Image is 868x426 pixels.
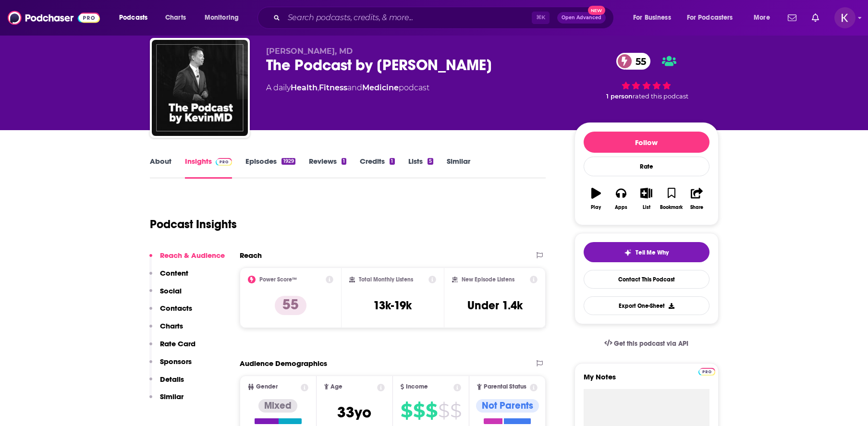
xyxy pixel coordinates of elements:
span: $ [426,403,437,418]
img: User Profile [834,7,856,28]
span: Get this podcast via API [614,340,688,348]
a: Fitness [319,83,347,92]
button: Show profile menu [834,7,856,28]
span: rated this podcast [633,93,688,100]
div: 1929 [281,158,295,165]
div: Mixed [258,399,297,413]
h1: Podcast Insights [150,217,237,231]
div: 1 [342,158,346,165]
p: Similar [160,392,183,401]
a: Charts [159,10,192,25]
input: Search podcasts, credits, & more... [284,10,532,25]
span: Open Advanced [562,15,601,20]
a: Reviews1 [309,157,346,179]
button: Share [684,182,709,216]
span: More [754,11,770,24]
h2: Power Score™ [259,276,297,283]
button: List [634,182,659,216]
div: Not Parents [476,399,539,413]
span: and [347,83,362,92]
span: $ [450,403,461,418]
div: 5 [428,158,433,165]
span: ⌘ K [532,12,550,24]
span: For Podcasters [687,11,733,24]
div: 1 [390,158,394,165]
img: Podchaser Pro [698,368,715,376]
button: Apps [609,182,634,216]
button: Open AdvancedNew [557,12,606,24]
p: Reach & Audience [160,251,225,260]
a: Lists5 [408,157,433,179]
span: Gender [256,384,278,390]
p: Social [160,286,182,295]
span: $ [413,403,425,418]
div: 55 1 personrated this podcast [575,47,719,106]
a: Health [291,83,318,92]
a: Show notifications dropdown [808,10,823,26]
span: , [318,83,319,92]
a: InsightsPodchaser Pro [185,157,232,179]
button: open menu [626,10,683,25]
img: The Podcast by KevinMD [152,40,248,136]
div: A daily podcast [266,82,429,94]
h3: 13k-19k [373,298,412,313]
img: Podchaser Pro [216,158,232,166]
p: Content [160,268,188,278]
button: open menu [681,10,747,25]
span: $ [438,403,449,418]
span: 33 yo [337,403,371,422]
span: Podcasts [119,11,147,24]
a: Medicine [362,83,399,92]
button: Content [149,268,188,286]
h2: New Episode Listens [462,276,514,283]
label: My Notes [584,372,709,389]
button: Rate Card [149,339,196,357]
span: 55 [626,53,651,70]
button: Play [584,182,609,216]
p: 55 [275,296,306,315]
button: Follow [584,132,709,153]
img: tell me why sparkle [624,249,632,256]
h2: Audience Demographics [240,359,327,368]
p: Sponsors [160,357,192,366]
span: New [588,6,605,15]
a: 55 [616,53,651,70]
div: Bookmark [660,205,683,210]
div: Search podcasts, credits, & more... [267,7,623,29]
a: Episodes1929 [245,157,295,179]
p: Contacts [160,304,192,313]
h2: Reach [240,251,262,260]
img: Podchaser - Follow, Share and Rate Podcasts [8,9,100,27]
button: open menu [747,10,782,25]
span: Monitoring [205,11,239,24]
a: Credits1 [360,157,394,179]
span: Logged in as kwignall [834,7,856,28]
button: open menu [198,10,251,25]
a: Similar [447,157,470,179]
p: Details [160,375,184,384]
div: Rate [584,157,709,176]
a: Contact This Podcast [584,270,709,289]
span: Tell Me Why [636,249,669,256]
button: Similar [149,392,183,410]
button: tell me why sparkleTell Me Why [584,242,709,262]
span: For Business [633,11,671,24]
button: Bookmark [659,182,684,216]
button: Reach & Audience [149,251,225,268]
div: Apps [615,205,627,210]
button: Charts [149,321,183,339]
a: About [150,157,171,179]
button: Social [149,286,182,304]
p: Charts [160,321,183,330]
span: 1 person [606,93,633,100]
span: [PERSON_NAME], MD [266,47,353,56]
h3: Under 1.4k [467,298,523,313]
span: Charts [165,11,186,24]
span: Age [330,384,342,390]
p: Rate Card [160,339,196,348]
span: $ [401,403,412,418]
div: Play [591,205,601,210]
a: Show notifications dropdown [784,10,800,26]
